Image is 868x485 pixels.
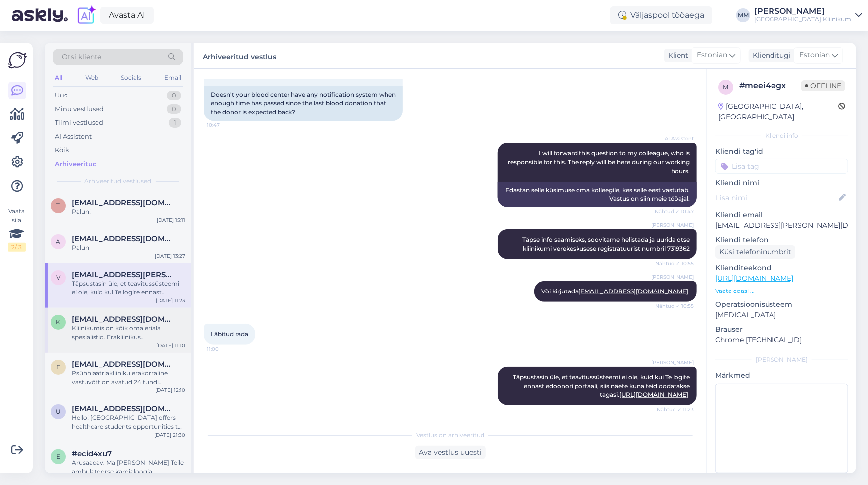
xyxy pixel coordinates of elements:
[62,52,101,62] span: Otsi kliente
[53,71,64,84] div: All
[72,198,175,207] span: treiingrid@gmail.com
[55,104,104,114] div: Minu vestlused
[739,80,801,92] div: # meei4egx
[72,369,185,387] div: Psühhiaatriakliiniku erakorraline vastuvõtt on avatud 24 tundi ööpäevas. Peasissepääs on avatud 0...
[72,279,185,297] div: Täpsustasin üle, et teavitussüsteemi ei ole, kuid kui Te logite ennast edoonori portaali, siis nä...
[718,101,838,122] div: [GEOGRAPHIC_DATA], [GEOGRAPHIC_DATA]
[657,406,694,413] span: Nähtud ✓ 11:23
[207,121,244,129] span: 10:47
[72,413,185,431] div: Hello! [GEOGRAPHIC_DATA] offers healthcare students opportunities to complete internships as part...
[56,408,61,415] span: U
[72,324,185,342] div: Kliinikumis on kõik oma eriala spesialistid. Erakliinikus [PERSON_NAME] lihtsalt kiiremini aja. Ü...
[72,449,112,458] span: #ecid4xu7
[56,238,61,245] span: a
[55,118,103,128] div: Tiimi vestlused
[72,458,185,476] div: Arusaadav. Ma [PERSON_NAME] Teile ambulatoorse kardialoogia sekretäri/arsti assistendi numbri 731...
[697,50,727,61] span: Estonian
[55,145,69,155] div: Kõik
[715,220,848,231] p: [EMAIL_ADDRESS][PERSON_NAME][DOMAIN_NAME]
[56,318,61,326] span: k
[56,363,60,371] span: E
[754,15,851,23] div: [GEOGRAPHIC_DATA] Kliinikum
[715,245,795,259] div: Küsi telefoninumbrit
[655,260,694,267] span: Nähtud ✓ 10:55
[664,50,688,61] div: Klient
[167,91,181,100] div: 0
[8,51,27,70] img: Askly Logo
[72,404,175,413] span: USAMAJADOON4321@GMAIL.COM
[655,208,694,215] span: Nähtud ✓ 10:47
[57,202,60,209] span: t
[416,431,484,440] span: Vestlus on arhiveeritud
[203,49,276,62] label: Arhiveeritud vestlus
[156,342,185,349] div: [DATE] 11:10
[55,132,92,142] div: AI Assistent
[156,297,185,304] div: [DATE] 11:23
[715,335,848,345] p: Chrome [TECHNICAL_ID]
[715,235,848,245] p: Kliendi telefon
[651,273,694,281] span: [PERSON_NAME]
[619,391,688,398] a: [URL][DOMAIN_NAME]
[55,91,67,100] div: Uus
[651,359,694,366] span: [PERSON_NAME]
[8,207,26,252] div: Vaata siia
[76,5,96,26] img: explore-ai
[72,360,175,369] span: Elfbard21@gmail.com
[56,274,60,281] span: v
[655,302,694,310] span: Nähtud ✓ 10:55
[155,252,185,260] div: [DATE] 13:27
[715,146,848,157] p: Kliendi tag'id
[162,71,183,84] div: Email
[657,135,694,142] span: AI Assistent
[715,324,848,335] p: Brauser
[55,159,97,169] div: Arhiveeritud
[508,149,691,175] span: I will forward this question to my colleague, who is responsible for this. The reply will be here...
[207,345,244,353] span: 11:00
[72,315,175,324] span: krissu33@gmail.com
[579,288,688,295] a: [EMAIL_ADDRESS][DOMAIN_NAME]
[72,270,175,279] span: vaher.rene@gmail.com
[100,7,154,24] a: Avasta AI
[799,50,830,61] span: Estonian
[56,453,60,460] span: e
[715,131,848,140] div: Kliendi info
[651,221,694,229] span: [PERSON_NAME]
[72,207,185,216] div: Palun!
[72,234,175,243] span: ats-hannibal@hotmail.com
[157,216,185,224] div: [DATE] 15:11
[522,236,691,252] span: Täpse info saamiseks, soovitame helistada ja uurida otse kliinikumi verekeskusese registratuurist...
[415,446,486,459] div: Ava vestlus uuesti
[715,210,848,220] p: Kliendi email
[716,193,837,203] input: Lisa nimi
[610,6,712,24] div: Väljaspool tööaega
[749,50,791,61] div: Klienditugi
[754,7,862,23] a: [PERSON_NAME][GEOGRAPHIC_DATA] Kliinikum
[736,8,750,22] div: MM
[72,243,185,252] div: Palun
[154,431,185,439] div: [DATE] 21:30
[715,370,848,381] p: Märkmed
[754,7,851,15] div: [PERSON_NAME]
[167,104,181,114] div: 0
[715,159,848,174] input: Lisa tag
[498,182,697,207] div: Edastan selle küsimuse oma kolleegile, kes selle eest vastutab. Vastus on siin meie tööajal.
[715,355,848,364] div: [PERSON_NAME]
[723,83,729,91] span: m
[169,118,181,128] div: 1
[715,287,848,295] p: Vaata edasi ...
[715,310,848,320] p: [MEDICAL_DATA]
[715,178,848,188] p: Kliendi nimi
[85,177,152,186] span: Arhiveeritud vestlused
[83,71,100,84] div: Web
[204,86,403,121] div: Doesn't your blood center have any notification system when enough time has passed since the last...
[119,71,143,84] div: Socials
[715,274,793,283] a: [URL][DOMAIN_NAME]
[155,387,185,394] div: [DATE] 12:10
[715,263,848,273] p: Klienditeekond
[715,299,848,310] p: Operatsioonisüsteem
[8,243,26,252] div: 2 / 3
[513,373,691,398] span: Täpsustasin üle, et teavitussüsteemi ei ole, kuid kui Te logite ennast edoonori portaali, siis nä...
[801,80,845,91] span: Offline
[541,288,690,295] span: Või kirjutada
[211,330,248,338] span: Läbitud rada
